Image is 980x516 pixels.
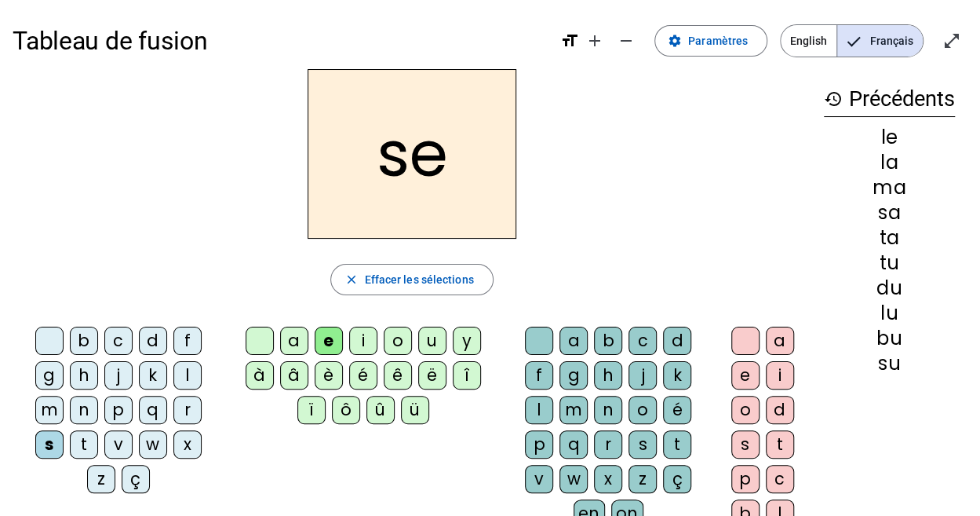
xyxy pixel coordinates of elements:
[525,361,553,390] div: f
[384,361,412,390] div: ê
[104,396,133,424] div: p
[766,396,794,424] div: d
[559,430,588,459] div: q
[104,327,133,355] div: c
[824,304,955,323] div: lu
[139,430,167,459] div: w
[139,396,167,424] div: q
[525,430,553,459] div: p
[332,396,360,424] div: ô
[139,361,167,390] div: k
[122,465,150,493] div: ç
[364,270,473,289] span: Effacer les sélections
[654,25,767,57] button: Paramètres
[594,465,622,493] div: x
[824,82,955,117] h3: Précédents
[936,25,967,57] button: Entrer en plein écran
[280,361,308,390] div: â
[330,264,493,295] button: Effacer les sélections
[525,465,553,493] div: v
[663,396,691,424] div: é
[349,361,377,390] div: é
[315,327,343,355] div: e
[525,396,553,424] div: l
[453,361,481,390] div: î
[688,31,748,50] span: Paramètres
[560,31,579,50] mat-icon: format_size
[173,361,202,390] div: l
[308,69,516,239] h2: se
[610,25,642,57] button: Diminuer la taille de la police
[401,396,429,424] div: ü
[766,361,794,390] div: i
[594,430,622,459] div: r
[824,203,955,222] div: sa
[628,361,657,390] div: j
[824,279,955,298] div: du
[418,327,446,355] div: u
[418,361,446,390] div: ë
[663,327,691,355] div: d
[942,31,961,50] mat-icon: open_in_full
[824,229,955,247] div: ta
[594,396,622,424] div: n
[453,327,481,355] div: y
[344,273,358,287] mat-icon: close
[35,430,64,459] div: s
[668,34,682,48] mat-icon: settings
[628,396,657,424] div: o
[824,329,955,348] div: bu
[766,430,794,459] div: t
[824,254,955,273] div: tu
[70,396,98,424] div: n
[781,25,836,57] span: English
[663,465,691,493] div: ç
[837,25,923,57] span: Français
[594,327,622,355] div: b
[173,430,202,459] div: x
[628,327,657,355] div: c
[280,327,308,355] div: a
[617,31,636,50] mat-icon: remove
[824,128,955,147] div: le
[731,396,760,424] div: o
[87,465,115,493] div: z
[780,24,924,57] mat-button-toggle-group: Language selection
[766,327,794,355] div: a
[297,396,326,424] div: ï
[70,430,98,459] div: t
[628,430,657,459] div: s
[35,361,64,390] div: g
[349,327,377,355] div: i
[731,465,760,493] div: p
[731,430,760,459] div: s
[824,354,955,373] div: su
[384,327,412,355] div: o
[173,396,202,424] div: r
[70,327,98,355] div: b
[594,361,622,390] div: h
[139,327,167,355] div: d
[35,396,64,424] div: m
[663,361,691,390] div: k
[628,465,657,493] div: z
[824,178,955,197] div: ma
[559,396,588,424] div: m
[824,90,843,108] mat-icon: history
[246,361,274,390] div: à
[315,361,343,390] div: è
[585,31,604,50] mat-icon: add
[366,396,395,424] div: û
[104,430,133,459] div: v
[559,327,588,355] div: a
[559,465,588,493] div: w
[731,361,760,390] div: e
[663,430,691,459] div: t
[173,327,202,355] div: f
[104,361,133,390] div: j
[579,25,610,57] button: Augmenter la taille de la police
[70,361,98,390] div: h
[13,16,548,66] h1: Tableau de fusion
[824,153,955,172] div: la
[766,465,794,493] div: c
